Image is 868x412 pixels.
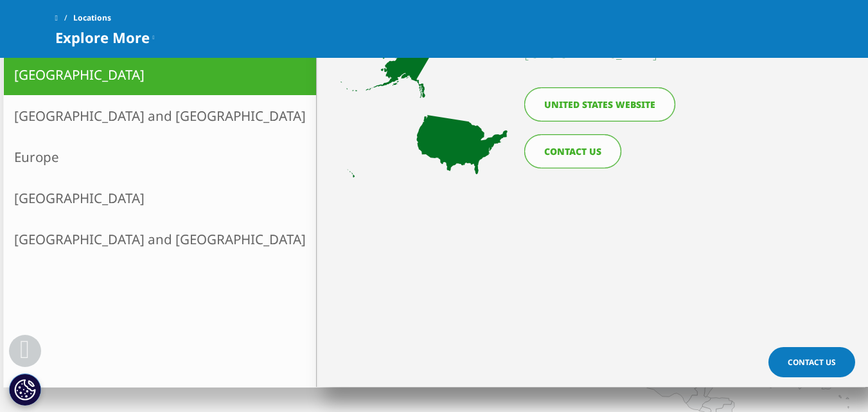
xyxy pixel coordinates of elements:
[4,136,316,177] a: Europe
[4,219,316,260] a: [GEOGRAPHIC_DATA] and [GEOGRAPHIC_DATA]
[788,357,836,368] span: Contact Us
[768,347,855,377] a: Contact Us
[524,134,621,168] a: CONTACT US
[4,95,316,136] a: [GEOGRAPHIC_DATA] and [GEOGRAPHIC_DATA]
[4,54,316,95] a: [GEOGRAPHIC_DATA]
[55,30,150,45] span: Explore More
[4,177,316,219] a: [GEOGRAPHIC_DATA]
[524,87,675,121] a: United States website
[9,373,41,406] button: Cookies Settings
[73,6,111,30] span: Locations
